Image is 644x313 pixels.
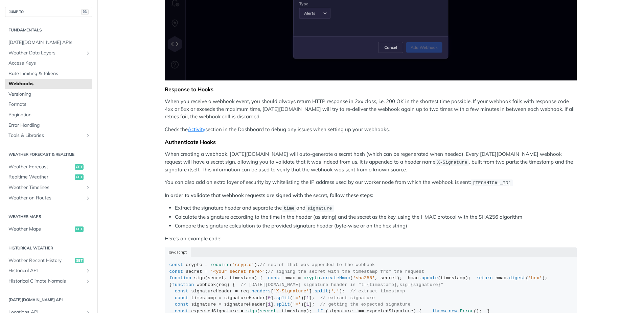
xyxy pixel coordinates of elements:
a: Weather on RoutesShow subpages for Weather on Routes [5,193,92,203]
span: crypto [186,262,202,267]
span: require [210,262,230,267]
span: // getting the expected signature [320,302,410,307]
p: Check the section in the Dashboard to debug any issues when setting up your webhooks. [165,126,577,134]
span: Access Keys [8,60,91,67]
span: get [75,174,84,180]
h2: Fundamentals [5,27,92,33]
span: req [218,282,227,287]
span: // signing the secret with the timestamp from the request [268,269,424,274]
span: Pagination [8,112,91,118]
span: const [169,262,183,267]
span: Historical API [8,267,84,274]
a: Webhooks [5,79,92,89]
button: Show subpages for Weather Timelines [85,185,91,190]
div: Authenticate Hooks [165,139,577,145]
li: Extract the signature header and separate the and [175,204,577,212]
span: 0 [268,295,271,300]
span: const [175,302,189,307]
p: Here's an example code: [165,235,577,243]
p: When you receive a webhook event, you should always return HTTP response in 2xx class, i.e. 200 O... [165,98,577,121]
a: Error Handling [5,120,92,130]
span: Weather Maps [8,226,73,233]
span: // [DATE][DOMAIN_NAME] signature header is "t={timestamp},sig={signature}" [240,282,443,287]
span: secret [186,269,202,274]
button: Show subpages for Historical Climate Normals [85,279,91,284]
span: signature [191,302,216,307]
span: const [268,275,282,281]
span: signatureHeader [224,302,266,307]
span: signatureHeader [191,289,232,294]
span: [DATE][DOMAIN_NAME] APIs [8,39,91,46]
span: Historical Climate Normals [8,278,84,285]
span: function [172,282,194,287]
span: split [276,302,290,307]
span: 'X-Signature' [273,289,309,294]
span: hmac [284,275,295,281]
span: hmac [408,275,418,281]
span: Realtime Weather [8,174,73,180]
span: // extract timestamp [350,289,405,294]
span: = [218,295,221,300]
span: 1 [268,302,271,307]
a: Activity [188,126,205,133]
span: = [205,262,208,267]
span: split [276,295,290,300]
span: req [240,289,249,294]
button: Show subpages for Weather on Routes [85,195,91,201]
span: time [283,206,294,211]
span: Rate Limiting & Tokens [8,70,91,77]
a: Realtime Weatherget [5,172,92,182]
a: Weather TimelinesShow subpages for Weather Timelines [5,183,92,193]
span: get [75,164,84,170]
button: Show subpages for Tools & Libraries [85,133,91,138]
span: Weather Timelines [8,184,84,191]
span: '=' [293,302,301,307]
span: [TECHNICAL_ID] [473,180,511,185]
a: Weather Recent Historyget [5,256,92,266]
div: Response to Hooks [165,86,577,93]
a: Historical Climate NormalsShow subpages for Historical Climate Normals [5,276,92,286]
a: Versioning [5,89,92,99]
a: Rate Limiting & Tokens [5,69,92,79]
h2: Weather Maps [5,214,92,220]
li: Calculate the signature according to the time in the header (as string) and the secret as the key... [175,213,577,221]
span: Weather Recent History [8,257,73,264]
p: You can also add an extra layer of security by whitelisting the IP address used by our worker nod... [165,178,577,186]
span: ',' [331,289,339,294]
h2: Weather Forecast & realtime [5,151,92,158]
span: digest [509,275,526,281]
a: [DATE][DOMAIN_NAME] APIs [5,38,92,48]
p: When creating a webhook, [DATE][DOMAIN_NAME] will auto-generate a secret hash (which can be regen... [165,150,577,173]
a: Weather Mapsget [5,224,92,234]
a: Tools & LibrariesShow subpages for Tools & Libraries [5,130,92,141]
a: Historical APIShow subpages for Historical API [5,266,92,276]
span: '<your secret here>' [210,269,265,274]
span: Weather on Routes [8,195,84,201]
span: timestamp [191,295,216,300]
span: createHmac [323,275,350,281]
span: timestamp [230,275,254,281]
h2: [DATE][DOMAIN_NAME] API [5,297,92,303]
span: secret [380,275,397,281]
span: = [218,302,221,307]
span: const [175,289,189,294]
span: headers [252,289,271,294]
span: const [169,269,183,274]
a: Weather Data LayersShow subpages for Weather Data Layers [5,48,92,58]
span: sign [194,275,205,281]
a: Pagination [5,110,92,120]
span: split [315,289,328,294]
span: 'sha256' [353,275,375,281]
a: Formats [5,99,92,110]
span: Webhooks [8,80,91,87]
a: Access Keys [5,58,92,68]
span: signature [307,206,332,211]
span: Weather Forecast [8,164,73,170]
span: crypto [304,275,320,281]
button: JUMP TO⌘/ [5,7,92,17]
span: get [75,258,84,263]
span: Formats [8,101,91,108]
span: return [476,275,493,281]
a: Weather Forecastget [5,162,92,172]
span: 'crypto' [232,262,254,267]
